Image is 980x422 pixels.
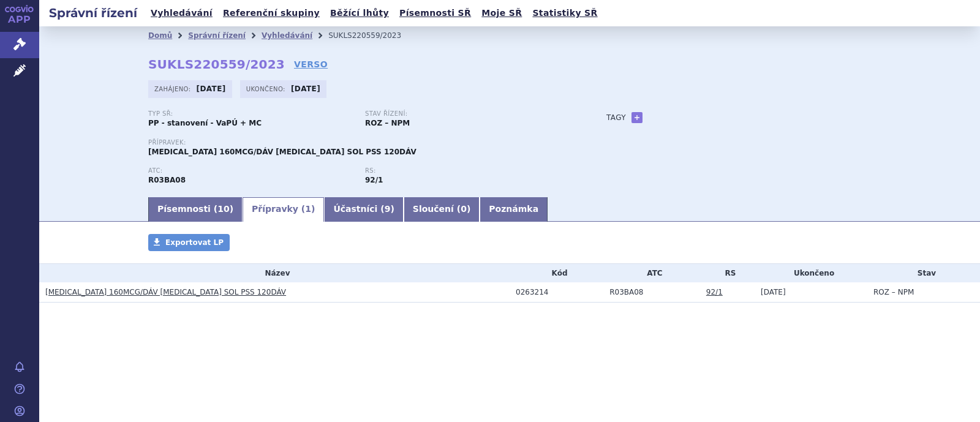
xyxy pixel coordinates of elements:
[39,4,147,21] h2: Správní řízení
[188,31,246,40] a: Správní řízení
[148,139,582,146] p: Přípravek:
[631,112,643,123] a: +
[867,264,980,282] th: Stav
[365,110,570,118] p: Stav řízení:
[396,5,475,21] a: Písemnosti SŘ
[324,197,403,222] a: Účastníci (9)
[148,167,353,175] p: ATC:
[148,57,285,72] strong: SUKLS220559/2023
[197,85,226,93] strong: [DATE]
[328,26,417,45] li: SUKLS220559/2023
[148,176,186,184] strong: CIKLESONID
[165,238,224,247] span: Exportovat LP
[385,204,391,214] span: 9
[365,176,383,184] strong: preventivní antiastmatika, kortikosteroidy - ve formě aerosolu, suspense a roztoku, inhal. aplikace
[603,282,700,303] td: CIKLESONID
[700,264,755,282] th: RS
[148,110,353,118] p: Typ SŘ:
[148,148,417,156] span: [MEDICAL_DATA] 160MCG/DÁV [MEDICAL_DATA] SOL PSS 120DÁV
[148,31,172,40] a: Domů
[606,110,626,125] h3: Tagy
[529,5,601,21] a: Statistiky SŘ
[39,264,510,282] th: Název
[217,204,229,214] span: 10
[755,264,867,282] th: Ukončeno
[761,288,786,296] span: [DATE]
[147,5,216,21] a: Vyhledávání
[326,5,393,21] a: Běžící lhůty
[148,197,243,222] a: Písemnosti (10)
[480,197,548,222] a: Poznámka
[45,288,286,296] a: [MEDICAL_DATA] 160MCG/DÁV [MEDICAL_DATA] SOL PSS 120DÁV
[291,85,320,93] strong: [DATE]
[365,167,570,175] p: RS:
[305,204,311,214] span: 1
[365,119,410,127] strong: ROZ – NPM
[148,234,230,251] a: Exportovat LP
[478,5,526,21] a: Moje SŘ
[243,197,324,222] a: Přípravky (1)
[262,31,312,40] a: Vyhledávání
[603,264,700,282] th: ATC
[516,288,603,296] div: 0263214
[510,264,603,282] th: Kód
[148,119,262,127] strong: PP - stanovení - VaPÚ + MC
[404,197,480,222] a: Sloučení (0)
[154,84,193,94] span: Zahájeno:
[246,84,288,94] span: Ukončeno:
[294,58,328,70] a: VERSO
[706,288,723,296] a: 92/1
[219,5,323,21] a: Referenční skupiny
[461,204,467,214] span: 0
[867,282,980,303] td: ROZ – NPM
